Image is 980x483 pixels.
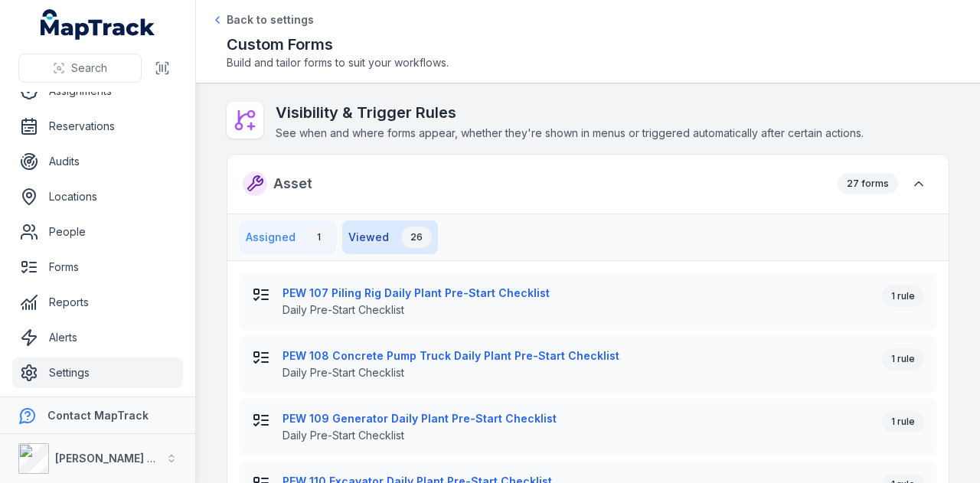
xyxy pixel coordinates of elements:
[283,411,870,426] strong: PEW 109 Generator Daily Plant Pre-Start Checklist
[12,146,183,177] a: Audits
[47,409,149,422] strong: Contact MapTrack
[12,357,183,388] a: Settings
[211,12,314,28] a: Back to settings
[240,220,336,254] button: Assigned1
[240,399,936,455] button: PEW 109 Generator Daily Plant Pre-Start ChecklistDaily Pre-Start Checklist1 rule
[12,252,183,282] a: Forms
[283,286,870,301] strong: PEW 107 Piling Rig Daily Plant Pre-Start Checklist
[276,102,864,123] h2: Visibility & Trigger Rules
[283,365,870,380] span: Daily Pre-Start Checklist
[41,9,155,40] a: MapTrack
[308,227,330,248] div: 1
[273,173,312,194] span: Asset
[276,126,864,139] span: See when and where forms appear, whether they're shown in menus or triggered automatically after ...
[18,54,142,83] button: Search
[882,286,924,307] div: 1 rule
[227,12,314,28] span: Back to settings
[55,452,181,465] strong: [PERSON_NAME] Group
[227,34,949,55] h2: Custom Forms
[283,428,870,443] span: Daily Pre-Start Checklist
[12,217,183,247] a: People
[283,302,870,318] span: Daily Pre-Start Checklist
[882,348,924,370] div: 1 rule
[12,322,183,353] a: Alerts
[240,336,936,393] button: PEW 108 Concrete Pump Truck Daily Plant Pre-Start ChecklistDaily Pre-Start Checklist1 rule
[227,55,949,70] span: Build and tailor forms to suit your workflows.
[12,287,183,318] a: Reports
[401,227,432,248] div: 26
[882,411,924,432] div: 1 rule
[283,348,870,364] strong: PEW 108 Concrete Pump Truck Daily Plant Pre-Start Checklist
[12,181,183,212] a: Locations
[12,111,183,142] a: Reservations
[838,173,898,194] div: 27 forms
[342,220,438,254] button: Viewed26
[240,273,936,330] button: PEW 107 Piling Rig Daily Plant Pre-Start ChecklistDaily Pre-Start Checklist1 rule
[71,60,107,76] span: Search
